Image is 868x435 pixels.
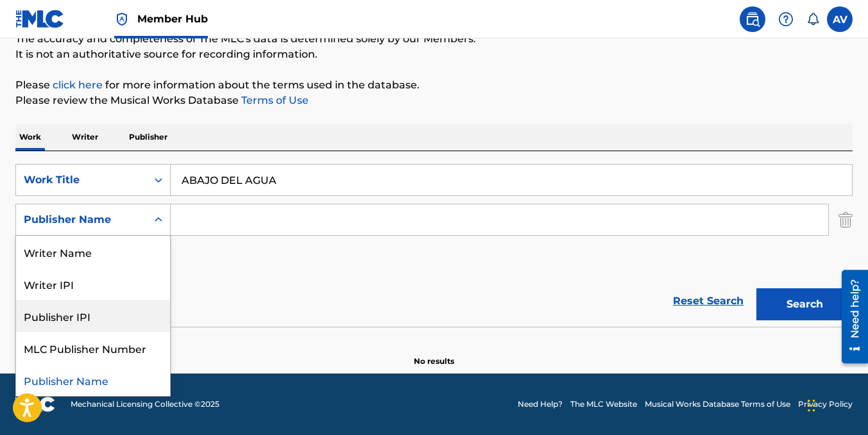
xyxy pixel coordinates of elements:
[15,10,65,28] img: MLC Logo
[645,398,790,410] a: Musical Works Database Terms of Use
[745,12,760,27] img: search
[15,31,853,47] p: The accuracy and completeness of The MLC's data is determined solely by our Members.
[570,398,637,410] a: The MLC Website
[773,6,799,32] div: Help
[71,398,219,410] span: Mechanical Licensing Collective © 2025
[15,78,853,93] p: Please for more information about the terms used in the database.
[16,332,170,364] div: MLC Publisher Number
[24,212,139,227] div: Publisher Name
[740,6,765,32] a: Public Search
[15,397,55,412] img: logo
[125,124,171,151] p: Publisher
[15,164,853,327] form: Search Form
[68,124,102,151] p: Writer
[16,268,170,300] div: Writer IPI
[756,288,853,320] button: Search
[804,373,868,435] iframe: Chat Widget
[53,79,103,91] a: click here
[832,265,868,368] iframe: Resource Center
[778,12,794,27] img: help
[239,94,309,106] a: Terms of Use
[137,12,208,26] span: Member Hub
[798,398,853,410] a: Privacy Policy
[667,287,750,315] a: Reset Search
[414,340,454,367] p: No results
[827,6,853,32] div: User Menu
[114,12,130,27] img: Top Rightsholder
[808,386,815,425] div: Drag
[15,93,853,108] p: Please review the Musical Works Database
[16,300,170,332] div: Publisher IPI
[16,236,170,268] div: Writer Name
[24,172,139,188] div: Work Title
[16,364,170,396] div: Publisher Name
[15,124,45,151] p: Work
[806,13,819,26] div: Notifications
[15,47,853,62] p: It is not an authoritative source for recording information.
[518,398,563,410] a: Need Help?
[838,204,853,236] img: Delete Criterion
